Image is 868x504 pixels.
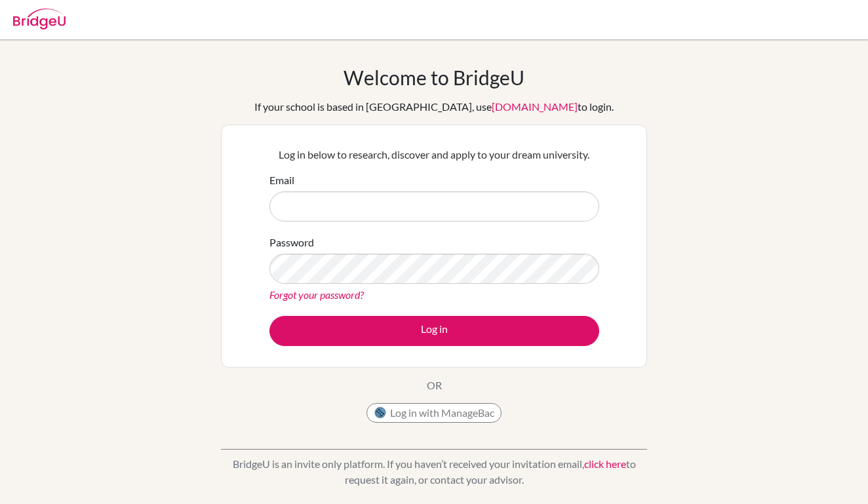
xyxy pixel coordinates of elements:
label: Password [269,235,314,250]
h1: Welcome to BridgeU [344,66,524,89]
a: click here [584,457,626,470]
p: OR [427,378,442,393]
label: Email [269,172,294,188]
a: Forgot your password? [269,288,364,301]
p: Log in below to research, discover and apply to your dream university. [269,147,599,163]
p: BridgeU is an invite only platform. If you haven’t received your invitation email, to request it ... [221,456,647,488]
div: If your school is based in [GEOGRAPHIC_DATA], use to login. [254,99,614,115]
a: [DOMAIN_NAME] [492,100,578,113]
button: Log in [269,316,599,346]
button: Log in with ManageBac [366,403,502,423]
img: Bridge-U [13,9,66,29]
